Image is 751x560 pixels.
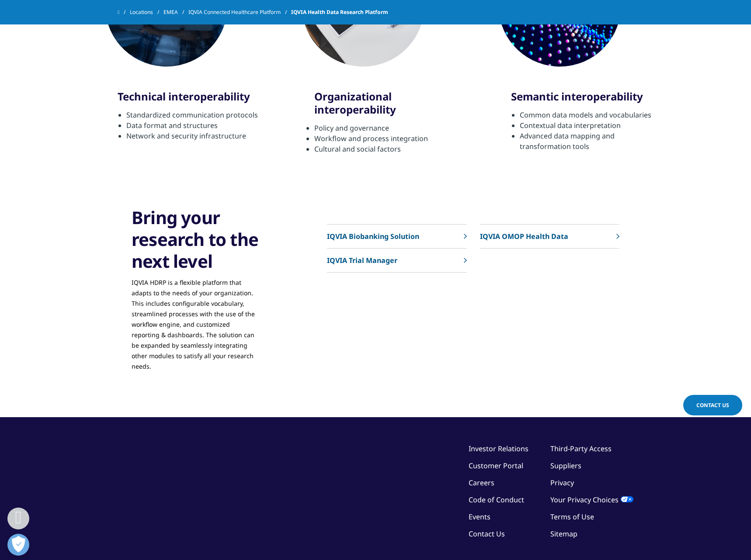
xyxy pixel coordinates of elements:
p: IQVIA Trial Manager [327,255,397,266]
p: IQVIA OMOP Health Data [480,231,568,242]
a: Privacy [550,478,574,487]
li: Workflow and process integration [314,133,465,144]
a: IQVIA Connected Healthcare Platform [188,4,291,20]
a: Your Privacy Choices [550,495,633,505]
a: Contact Us [469,529,505,539]
li: Cultural and social factors [314,144,465,154]
span: IQVIA Health Data Research Platform [291,4,388,20]
a: IQVIA Trial Manager [327,249,466,273]
p: IQVIA Biobanking Solution [327,231,419,242]
li: Policy and governance [314,123,465,133]
a: Locations [130,4,163,20]
li: Data format and structures [126,120,268,131]
h3: Semantic interoperability [511,90,661,103]
a: Careers [469,478,494,487]
button: Präferenzen öffnen [7,534,29,556]
h3: Organizational interoperability [314,90,465,116]
a: IQVIA OMOP Health Data [480,225,619,249]
a: Suppliers [550,461,581,470]
a: Sitemap [550,529,577,539]
a: Third-Party Access [550,444,612,453]
li: Advanced data mapping and transformation tools [520,131,661,152]
a: Terms of Use [550,512,594,522]
a: Customer Portal [469,461,523,470]
li: Contextual data interpretation [520,120,661,131]
a: IQVIA Biobanking Solution [327,225,466,249]
li: Network and security infrastructure [126,131,268,141]
h3: Bring your research to the next level [132,207,278,272]
li: Standardized communication protocols [126,110,268,120]
li: Common data models and vocabularies [520,110,661,120]
a: EMEA [163,4,188,20]
a: Code of Conduct [469,495,524,505]
a: Investor Relations [469,444,528,453]
a: Events [469,512,490,522]
h3: Technical interoperability [118,90,268,103]
a: Contact Us [683,395,742,415]
span: Contact Us [696,401,729,409]
p: IQVIA HDRP is a flexible platform that adapts to the needs of your organization. This includes co... [132,277,255,372]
